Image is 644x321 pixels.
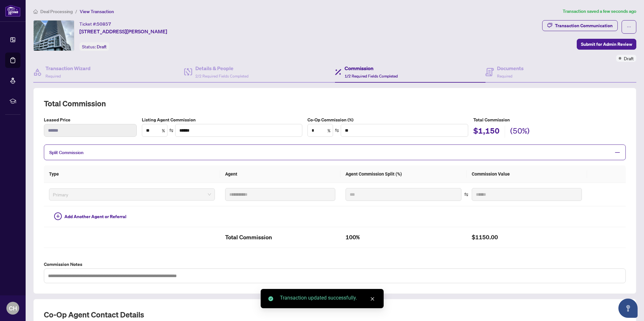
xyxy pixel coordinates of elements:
[195,64,249,72] h4: Details & People
[510,126,530,138] h2: (50%)
[80,9,114,14] span: View Transaction
[33,9,38,14] span: home
[45,64,91,72] h4: Transaction Wizard
[54,212,62,220] span: plus-circle
[64,213,126,220] span: Add Another Agent or Referral
[473,126,500,138] h2: $1,150
[97,21,111,27] span: 50857
[79,28,167,35] span: [STREET_ADDRESS][PERSON_NAME]
[195,74,249,78] span: 2/2 Required Fields Completed
[464,192,469,197] span: swap
[555,21,613,31] div: Transaction Communication
[225,232,335,243] h2: Total Commission
[340,165,467,183] th: Agent Commission Split (%)
[169,128,174,133] span: swap
[542,20,618,31] button: Transaction Communication
[79,20,111,28] div: Ticket #:
[268,296,273,301] span: check-circle
[45,74,61,78] span: Required
[615,150,620,155] span: minus
[346,232,462,243] h2: 100%
[34,21,74,51] img: IMG-W12330516_1.jpg
[44,144,626,160] div: Split Commission
[44,98,626,109] h2: Total Commission
[9,304,17,313] span: CH
[79,42,109,51] div: Status:
[44,116,137,123] label: Leased Price
[370,297,375,301] span: close
[624,55,634,62] span: Draft
[563,8,636,15] article: Transaction saved a few seconds ago
[49,150,84,155] span: Split Commission
[49,211,132,222] button: Add Another Agent or Referral
[75,8,77,15] li: /
[5,5,20,17] img: logo
[467,165,587,183] th: Commission Value
[497,64,524,72] h4: Documents
[97,44,107,50] span: Draft
[44,165,220,183] th: Type
[473,116,626,123] h5: Total Commission
[335,128,339,133] span: swap
[618,299,638,318] button: Open asap
[497,74,512,78] span: Required
[472,232,582,243] h2: $1150.00
[345,64,398,72] h4: Commission
[627,25,631,29] span: ellipsis
[345,74,398,78] span: 1/2 Required Fields Completed
[280,294,376,302] div: Transaction updated successfully.
[369,295,376,302] a: Close
[220,165,340,183] th: Agent
[577,39,636,50] button: Submit for Admin Review
[53,190,211,199] span: Primary
[581,39,632,49] span: Submit for Admin Review
[44,261,626,268] label: Commission Notes
[307,116,468,123] label: Co-Op Commission (%)
[40,9,73,14] span: Deal Processing
[44,309,626,320] h2: Co-op Agent Contact Details
[142,116,303,123] label: Listing Agent Commission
